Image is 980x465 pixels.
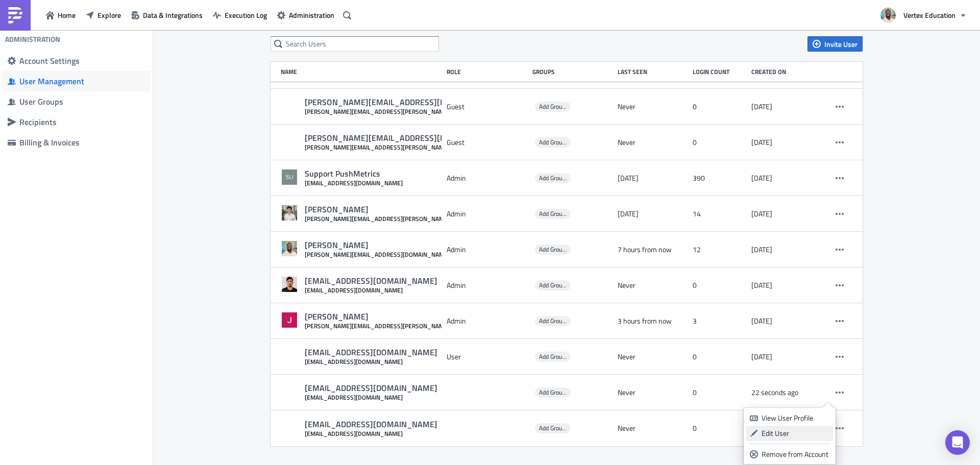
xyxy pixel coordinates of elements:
div: Never [618,348,688,366]
time: 2025-09-18T10:06:39.865498 [618,316,672,326]
span: Administration [289,10,334,20]
span: Add Groups [535,423,571,433]
div: [EMAIL_ADDRESS][DOMAIN_NAME] [305,286,437,294]
div: 0 [693,383,746,402]
div: Support PushMetrics [305,168,403,179]
time: 2023-08-28T10:17:01.102143 [751,138,772,147]
span: Add Groups [539,244,568,254]
div: 12 [693,240,746,259]
time: 2023-08-28T10:17:01.038920 [751,102,772,111]
span: Add Groups [535,244,571,255]
div: 0 [693,97,746,116]
div: [EMAIL_ADDRESS][DOMAIN_NAME] [305,276,437,286]
span: Add Groups [535,387,571,398]
button: Data & Integrations [126,7,208,23]
time: 2025-04-28T19:50:42.445712 [751,245,772,254]
div: View User Profile [762,413,829,423]
span: Invite User [824,39,857,50]
div: Edit User [762,428,829,438]
div: Admin [447,276,527,295]
input: Search Users [271,36,439,52]
div: Admin [447,169,527,187]
div: Guest [447,97,527,116]
img: Avatar [281,168,298,186]
span: Add Groups [539,423,568,433]
div: 0 [693,348,746,366]
span: Vertex Education [903,10,955,20]
span: Data & Integrations [143,10,203,20]
div: Recipients [19,117,145,127]
div: Admin [447,312,527,330]
div: Never [618,276,688,295]
div: [PERSON_NAME][EMAIL_ADDRESS][PERSON_NAME][DOMAIN_NAME] [305,108,565,115]
span: Add Groups [539,352,568,361]
button: Administration [272,7,339,23]
div: [EMAIL_ADDRESS][DOMAIN_NAME] [305,419,437,430]
time: 2025-09-18T14:11:02.264500 [618,245,672,254]
div: Last Seen [618,68,688,76]
div: Never [618,97,688,116]
div: Name [281,68,442,76]
div: User [447,348,527,366]
img: PushMetrics [7,7,23,23]
span: Add Groups [539,137,568,147]
div: 390 [693,169,746,187]
time: 2025-09-03T17:02:43.601427 [618,209,639,218]
div: 0 [693,419,746,437]
div: 14 [693,205,746,223]
div: [EMAIL_ADDRESS][DOMAIN_NAME] [305,394,437,401]
div: [PERSON_NAME][EMAIL_ADDRESS][PERSON_NAME][DOMAIN_NAME] [305,143,565,151]
div: Role [447,68,527,76]
span: Add Groups [535,316,571,326]
button: Invite User [807,36,863,52]
button: Home [41,7,81,23]
img: Avatar [281,276,298,293]
div: [PERSON_NAME][EMAIL_ADDRESS][PERSON_NAME][DOMAIN_NAME] [305,322,497,330]
button: Vertex Education [874,4,972,27]
div: Created on [751,68,816,76]
button: Explore [81,7,126,23]
span: Add Groups [539,387,568,397]
div: Account Settings [19,56,145,66]
div: [PERSON_NAME][EMAIL_ADDRESS][PERSON_NAME][DOMAIN_NAME] [305,97,565,108]
time: 2025-06-03T07:26:37.751218 [751,281,772,290]
time: 2025-09-18T14:27:17.151Z [751,388,798,397]
span: Add Groups [539,280,568,290]
div: Admin [447,240,527,259]
img: Avatar [879,7,897,24]
div: Login Count [693,68,746,76]
img: Avatar [281,240,298,257]
span: Home [58,10,76,20]
div: [PERSON_NAME] [305,311,497,322]
span: Add Groups [539,316,568,326]
span: Add Groups [535,173,571,183]
div: [PERSON_NAME] [305,240,450,251]
time: 2025-06-16T16:42:20.347461 [751,316,772,326]
div: [EMAIL_ADDRESS][DOMAIN_NAME] [305,358,437,365]
span: Add Groups [535,352,571,362]
h4: Administration [5,35,60,44]
div: 3 [693,312,746,330]
div: Admin [447,205,527,223]
time: 2025-06-30T16:54:12.975006 [751,352,772,361]
span: Execution Log [225,10,267,20]
div: Open Intercom Messenger [945,430,970,455]
img: Avatar [281,311,298,329]
div: [EMAIL_ADDRESS][DOMAIN_NAME] [305,179,403,187]
div: Guest [447,133,527,152]
span: Add Groups [535,102,571,112]
div: [PERSON_NAME][EMAIL_ADDRESS][PERSON_NAME][DOMAIN_NAME] [305,133,565,143]
div: 0 [693,133,746,152]
button: Execution Log [208,7,272,23]
time: 2023-08-31T08:52:02.750602 [751,174,772,183]
time: 2024-01-03T07:58:47.962870 [751,209,772,218]
div: Never [618,419,688,437]
div: [EMAIL_ADDRESS][DOMAIN_NAME] [305,347,437,358]
img: Avatar [281,204,298,222]
div: [EMAIL_ADDRESS][DOMAIN_NAME] [305,430,437,437]
time: 2025-09-11T15:30:52.862484 [618,174,639,183]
